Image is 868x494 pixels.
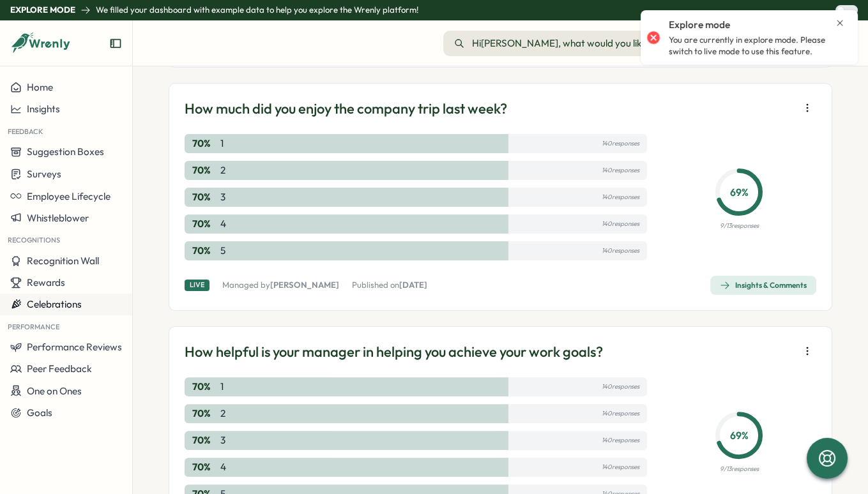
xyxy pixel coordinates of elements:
p: Managed by [222,280,339,291]
p: 4 [220,217,226,231]
span: One on Ones [27,385,82,397]
p: 70 % [192,163,218,177]
span: Hi [PERSON_NAME] , what would you like to do? [472,36,677,50]
span: [PERSON_NAME] [270,280,339,290]
p: 70 % [192,433,218,447]
button: Hi[PERSON_NAME], what would you like to do? [443,31,688,56]
p: 1 [220,137,224,151]
p: 140 responses [602,244,639,258]
span: Whistleblower [27,212,89,224]
span: Recognition Wall [27,255,99,267]
p: 70 % [192,244,218,258]
div: Live [185,280,209,290]
p: 3 [220,433,225,447]
p: 4 [220,460,226,474]
p: 140 responses [602,137,639,151]
p: 70 % [192,407,218,421]
p: 2 [220,407,225,421]
button: Close notification [835,18,845,28]
p: 140 responses [602,380,639,394]
p: 9 / 13 responses [720,221,759,231]
span: Surveys [27,168,61,180]
span: Rewards [27,276,65,288]
p: 9 / 13 responses [720,464,759,474]
p: 140 responses [602,190,639,204]
span: Home [27,81,53,93]
p: Explore mode [669,18,730,32]
p: 140 responses [602,217,639,231]
p: 2 [220,163,225,177]
p: 3 [220,190,225,204]
button: Insights & Comments [710,276,816,295]
p: 5 [220,244,225,258]
div: Insights & Comments [720,280,807,290]
p: 140 responses [602,163,639,177]
p: How helpful is your manager in helping you achieve your work goals? [185,342,603,362]
p: 70 % [192,380,218,394]
span: [DATE] [399,280,427,290]
button: Expand sidebar [109,37,122,50]
p: 70 % [192,137,218,151]
p: 140 responses [602,460,639,474]
p: You are currently in explore mode. Please switch to live mode to use this feature. [669,34,845,57]
p: 140 responses [602,407,639,421]
p: 140 responses [602,433,639,447]
span: Goals [27,407,52,419]
p: How much did you enjoy the company trip last week? [185,99,507,119]
span: Suggestion Boxes [27,146,104,158]
p: 70 % [192,190,218,204]
span: Performance Reviews [27,341,122,353]
p: We filled your dashboard with example data to help you explore the Wrenly platform! [96,4,418,16]
p: Published on [352,280,427,291]
span: Peer Feedback [27,363,92,375]
span: Insights [27,103,60,115]
p: 69 % [719,428,759,444]
p: 70 % [192,460,218,474]
p: 1 [220,380,224,394]
span: Employee Lifecycle [27,190,110,202]
p: Explore Mode [10,4,75,16]
span: Celebrations [27,298,82,310]
p: 70 % [192,217,218,231]
p: 69 % [719,184,759,200]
